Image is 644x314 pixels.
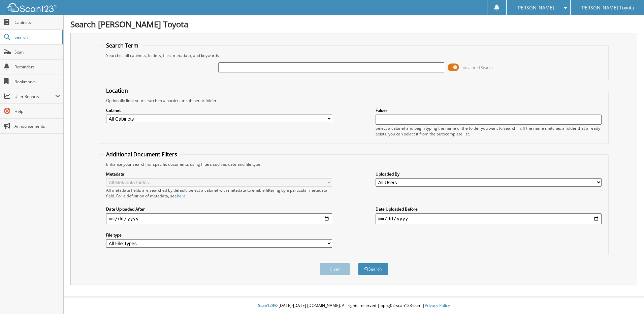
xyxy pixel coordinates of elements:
[14,108,60,114] span: Help
[320,263,350,275] button: Clear
[106,232,332,238] label: File type
[463,65,493,70] span: Advanced Search
[106,206,332,212] label: Date Uploaded After
[106,171,332,177] label: Metadata
[103,87,131,94] legend: Location
[376,107,602,113] label: Folder
[376,206,602,212] label: Date Uploaded Before
[516,6,554,10] span: [PERSON_NAME]
[14,64,60,70] span: Reminders
[14,79,60,85] span: Bookmarks
[376,125,602,137] div: Select a cabinet and begin typing the name of the folder you want to search in. If the name match...
[580,6,634,10] span: [PERSON_NAME] Toyota
[14,20,60,25] span: Cabinets
[103,53,605,58] div: Searches all cabinets, folders, files, metadata, and keywords
[103,151,181,158] legend: Additional Document Filters
[14,123,60,129] span: Announcements
[103,98,605,103] div: Optionally limit your search to a particular cabinet or folder
[103,42,142,49] legend: Search Term
[64,297,644,314] div: © [DATE]-[DATE] [DOMAIN_NAME]. All rights reserved | appg02-scan123-com |
[70,19,637,30] h1: Search [PERSON_NAME] Toyota
[358,263,388,275] button: Search
[14,34,59,40] span: Search
[103,161,605,167] div: Enhance your search for specific documents using filters such as date and file type.
[106,213,332,224] input: start
[106,107,332,113] label: Cabinet
[14,49,60,55] span: Scan
[177,193,186,199] a: here
[376,171,602,177] label: Uploaded By
[258,303,274,308] span: Scan123
[7,3,57,12] img: scan123-logo-white.svg
[106,187,332,199] div: All metadata fields are searched by default. Select a cabinet with metadata to enable filtering b...
[376,213,602,224] input: end
[425,303,450,308] a: Privacy Policy
[14,94,55,99] span: User Reports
